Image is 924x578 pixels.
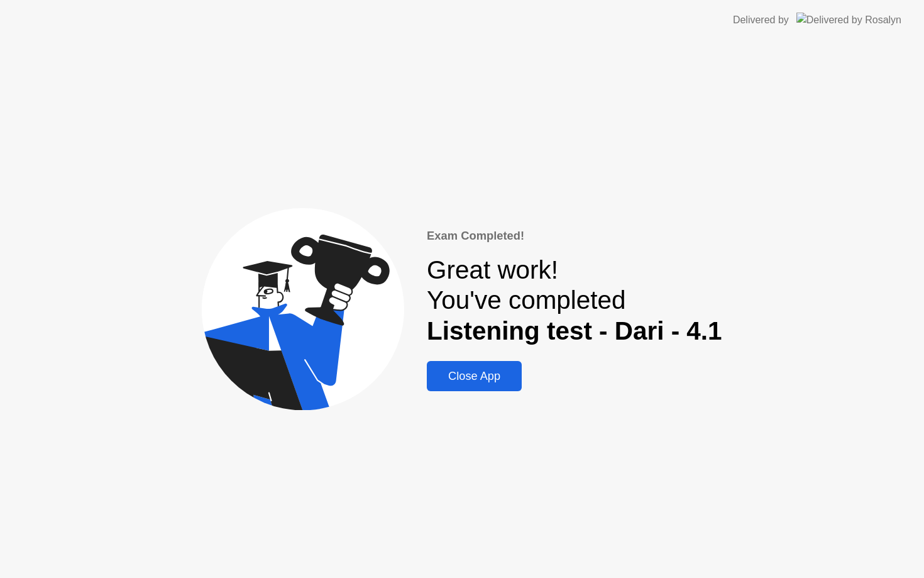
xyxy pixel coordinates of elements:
button: Close App [427,361,522,391]
b: Listening test - Dari - 4.1 [427,316,722,345]
div: Delivered by [733,13,789,28]
div: Exam Completed! [427,227,722,245]
div: Close App [431,370,518,383]
img: Delivered by Rosalyn [796,13,901,27]
div: Great work! You've completed [427,255,722,347]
